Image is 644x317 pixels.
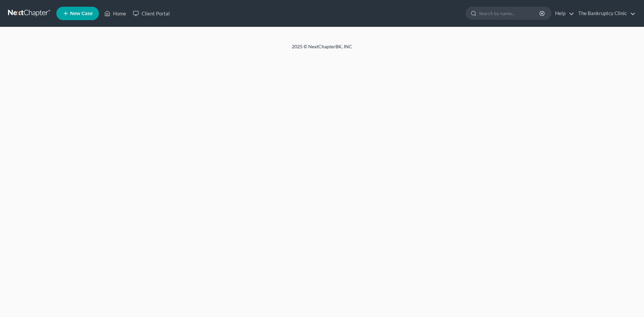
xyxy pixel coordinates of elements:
[70,11,93,16] span: New Case
[575,7,636,19] a: The Bankruptcy Clinic
[101,7,129,19] a: Home
[129,7,173,19] a: Client Portal
[552,7,574,19] a: Help
[131,43,513,55] div: 2025 © NextChapterBK, INC
[479,7,540,19] input: Search by name...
